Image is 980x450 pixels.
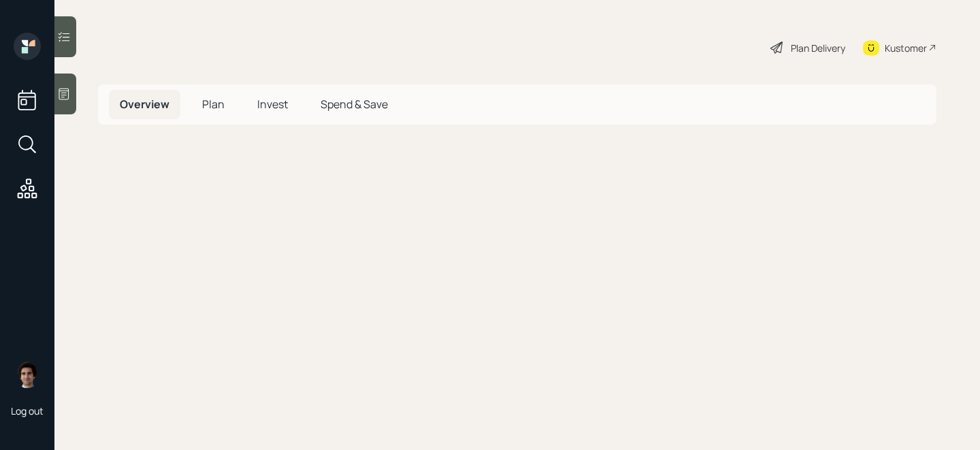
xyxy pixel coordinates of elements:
div: Log out [11,404,44,417]
span: Overview [120,97,169,112]
div: Plan Delivery [791,41,845,55]
span: Spend & Save [321,97,388,112]
span: Plan [202,97,225,112]
div: Kustomer [885,41,927,55]
span: Invest [257,97,288,112]
img: harrison-schaefer-headshot-2.png [14,361,41,388]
